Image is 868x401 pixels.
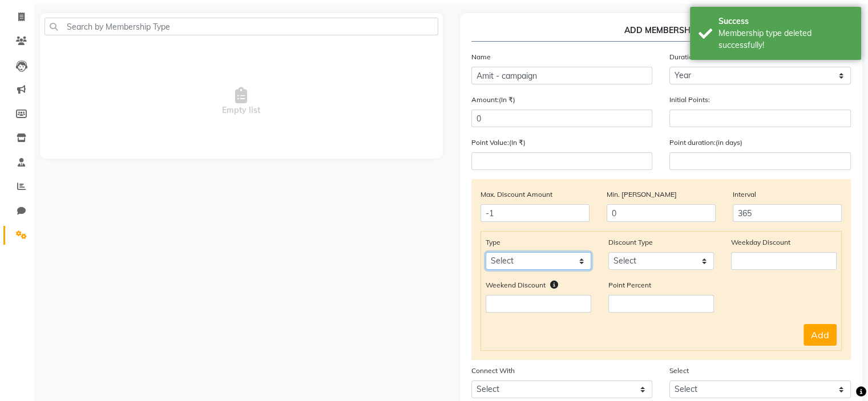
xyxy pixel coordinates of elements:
label: Duration [669,52,697,62]
label: Point Percent [608,280,651,290]
label: Max. Discount Amount [481,189,552,200]
label: Point Value:(In ₹) [471,137,526,148]
label: Amount:(In ₹) [471,95,515,105]
label: Weekday Discount [731,237,790,248]
label: Initial Points: [669,95,710,105]
label: Min. [PERSON_NAME] [607,189,677,200]
label: Point duration:(in days) [669,137,742,148]
label: Weekend Discount [486,280,546,290]
label: Connect With [471,366,515,376]
label: Interval [733,189,756,200]
div: Success [718,15,853,27]
label: Type [486,237,500,248]
button: Add [804,324,837,346]
div: Membership type deleted successfully! [718,27,853,51]
span: Empty list [40,44,443,159]
label: Discount Type [608,237,653,248]
input: Search by Membership Type [45,18,438,35]
p: ADD MEMBERSHIP [471,25,851,42]
label: Name [471,52,491,62]
label: Select [669,366,689,376]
